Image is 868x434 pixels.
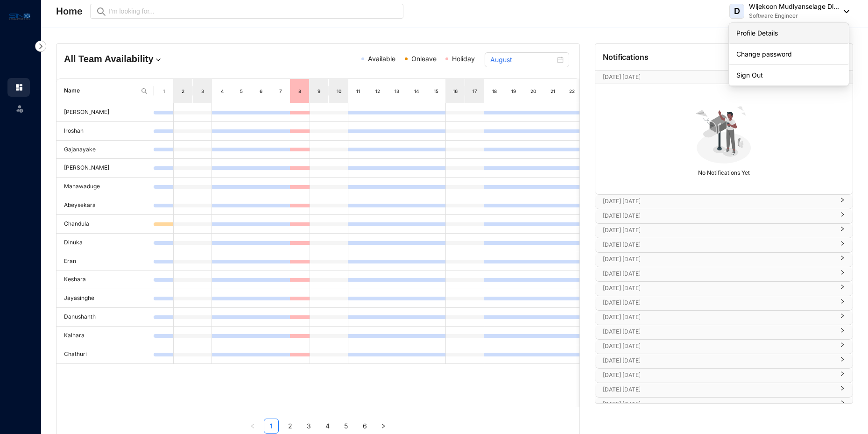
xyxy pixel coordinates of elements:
[245,419,260,434] button: left
[471,86,479,96] div: 17
[595,340,853,354] div: [DATE] [DATE]
[56,234,154,252] td: Dinuka
[603,226,834,235] p: [DATE] [DATE]
[568,86,576,96] div: 22
[320,419,335,434] li: 4
[374,86,381,96] div: 12
[56,289,154,308] td: Jayasinghe
[595,195,853,209] div: [DATE] [DATE]
[603,356,834,365] p: [DATE] [DATE]
[264,419,278,433] a: 1
[154,55,163,64] img: dropdown.780994ddfa97fca24b89f58b1de131fa.svg
[245,419,260,434] li: Previous Page
[296,86,303,96] div: 8
[595,238,853,252] div: [DATE] [DATE]
[64,52,233,65] h4: All Team Availability
[749,11,839,21] p: Software Engineer
[603,313,834,322] p: [DATE] [DATE]
[15,104,24,113] img: leave-unselected.2934df6273408c3f84d9.svg
[603,284,834,293] p: [DATE] [DATE]
[840,259,845,261] span: right
[432,86,440,96] div: 15
[179,86,187,96] div: 2
[64,86,137,95] span: Name
[452,55,475,63] span: Holiday
[839,10,849,13] img: dropdown-black.8e83cc76930a90b1a4fdb6d089b7bf3a.svg
[603,342,834,351] p: [DATE] [DATE]
[56,122,154,141] td: Iroshan
[316,86,323,96] div: 9
[56,141,154,159] td: Gajanayake
[595,224,853,238] div: [DATE] [DATE]
[840,244,845,246] span: right
[595,325,853,339] div: [DATE] [DATE]
[257,86,265,96] div: 6
[840,288,845,290] span: right
[393,86,401,96] div: 13
[603,255,834,264] p: [DATE] [DATE]
[840,346,845,348] span: right
[734,7,740,15] span: D
[141,87,148,95] img: search.8ce656024d3affaeffe32e5b30621cb7.svg
[320,419,334,433] a: 4
[603,298,834,307] p: [DATE] [DATE]
[199,86,206,96] div: 3
[56,178,154,196] td: Manawaduge
[238,86,245,96] div: 5
[603,269,834,278] p: [DATE] [DATE]
[603,197,834,206] p: [DATE] [DATE]
[840,331,845,333] span: right
[840,273,845,275] span: right
[56,327,154,345] td: Kalhara
[56,308,154,327] td: Danushanth
[354,86,362,96] div: 11
[282,419,297,434] li: 2
[490,55,555,65] input: Select month
[692,101,756,165] img: no-notification-yet.99f61bb71409b19b567a5111f7a484a1.svg
[529,86,537,96] div: 20
[358,419,372,433] a: 6
[250,423,255,429] span: left
[283,419,297,433] a: 2
[595,209,853,223] div: [DATE] [DATE]
[376,419,391,434] li: Next Page
[603,51,649,63] p: Notifications
[840,201,845,203] span: right
[219,86,226,96] div: 4
[56,159,154,178] td: [PERSON_NAME]
[595,369,853,383] div: [DATE] [DATE]
[595,282,853,296] div: [DATE] [DATE]
[411,55,437,63] span: Onleave
[339,419,353,434] li: 5
[15,83,23,92] img: home.c6720e0a13eba0172344.svg
[302,419,316,433] a: 3
[491,86,498,96] div: 18
[56,345,154,364] td: Chathuri
[56,196,154,215] td: Abeysekara
[357,419,372,434] li: 6
[603,370,834,380] p: [DATE] [DATE]
[595,383,853,397] div: [DATE] [DATE]
[109,6,398,16] input: I’m looking for...
[603,240,834,249] p: [DATE] [DATE]
[7,78,30,97] li: Home
[603,399,834,409] p: [DATE] [DATE]
[598,165,850,178] p: No Notifications Yet
[376,419,391,434] button: right
[603,327,834,336] p: [DATE] [DATE]
[603,72,827,82] p: [DATE] [DATE]
[840,389,845,391] span: right
[595,296,853,310] div: [DATE] [DATE]
[56,270,154,289] td: Keshara
[56,5,83,18] p: Home
[840,375,845,377] span: right
[595,253,853,267] div: [DATE] [DATE]
[160,86,168,96] div: 1
[749,2,839,11] p: Wijekoon Mudiyanselage Di...
[9,11,30,22] img: logo
[335,86,343,96] div: 10
[381,423,386,429] span: right
[56,252,154,271] td: Eran
[603,211,834,221] p: [DATE] [DATE]
[840,317,845,319] span: right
